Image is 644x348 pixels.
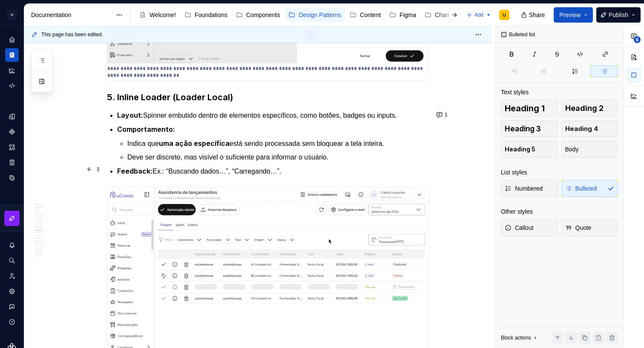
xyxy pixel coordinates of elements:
button: Heading 3 [501,120,558,137]
div: List styles [501,168,527,177]
button: 1 [434,109,451,121]
strong: Layout: [117,111,143,119]
span: Heading 2 [565,104,604,113]
button: Callout [501,219,558,236]
span: Publish [609,11,628,19]
div: Block actions [501,334,531,341]
p: Deve ser discreto, mas visível o suficiente para informar o usuário. [127,152,429,162]
span: Body [565,145,579,154]
button: Heading 5 [501,141,558,158]
div: Block actions [501,332,539,344]
p: Indica que está sendo processada sem bloquear a tela inteira. [127,138,429,149]
div: Other styles [501,207,533,216]
a: Analytics [5,64,19,77]
button: Publish [596,7,641,23]
a: Components [233,8,283,22]
div: Content [360,11,381,19]
p: Spinner embutido dentro de elementos específicos, como botões, badges ou inputs. [117,110,429,121]
div: Text styles [501,88,529,96]
button: Numbered [501,180,558,197]
button: U [2,6,22,24]
a: Foundations [181,8,231,22]
div: Documentation [31,11,112,19]
span: 6 [634,36,641,43]
a: Design tokens [5,110,19,123]
button: Body [561,141,618,158]
button: Add [464,9,494,21]
strong: uma ação específica [159,139,230,148]
a: Welcome! [136,8,179,22]
a: Storybook stories [5,156,19,169]
div: Figma [400,11,416,19]
span: 1 [445,111,448,118]
button: Share [517,7,550,23]
a: Design Patterns [285,8,345,22]
div: Foundations [195,11,227,19]
div: Page tree [136,6,462,23]
p: Ex.: “Buscando dados…”, “Carregando…”. [117,166,429,177]
a: Changelog [421,8,467,22]
button: Heading 1 [501,100,558,117]
button: Heading 2 [561,100,618,117]
div: U [7,10,17,20]
a: Home [5,33,19,46]
div: Design Patterns [299,11,341,19]
span: Heading 5 [505,145,535,154]
span: Heading 1 [505,104,545,113]
button: Notifications [5,238,19,252]
div: U [503,12,506,18]
span: Numbered [505,184,543,193]
span: Heading 3 [505,125,541,133]
button: Quote [561,219,618,236]
div: Welcome! [149,11,176,19]
span: Heading 4 [565,125,598,133]
a: Settings [5,284,19,298]
button: Contact support [5,300,19,313]
span: Add [474,12,483,18]
a: Components [5,125,19,139]
a: Data sources [5,171,19,185]
button: Heading 4 [561,120,618,137]
a: Code automation [5,79,19,93]
span: Preview [559,11,581,19]
button: Preview [554,7,593,23]
a: Content [346,8,384,22]
span: This page has been edited. [41,31,103,38]
button: Search ⌘K [5,254,19,267]
span: Share [529,11,545,19]
a: Documentation [5,48,19,62]
strong: 5. Inline Loader (Loader Local) [107,92,233,102]
strong: Comportamento: [117,125,175,133]
span: Quote [565,223,592,232]
span: Callout [505,223,534,232]
a: Invite team [5,269,19,283]
a: Figma [386,8,420,22]
strong: Feedback: [117,167,152,175]
a: Assets [5,140,19,154]
div: Components [246,11,280,19]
